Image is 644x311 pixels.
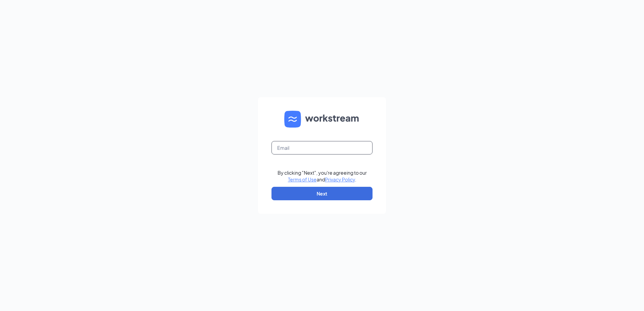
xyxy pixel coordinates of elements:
[325,176,355,182] a: Privacy Policy
[278,169,367,183] div: By clicking "Next", you're agreeing to our and .
[271,141,373,154] input: Email
[284,111,360,128] img: WS logo and Workstream text
[271,187,373,200] button: Next
[288,176,317,182] a: Terms of Use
